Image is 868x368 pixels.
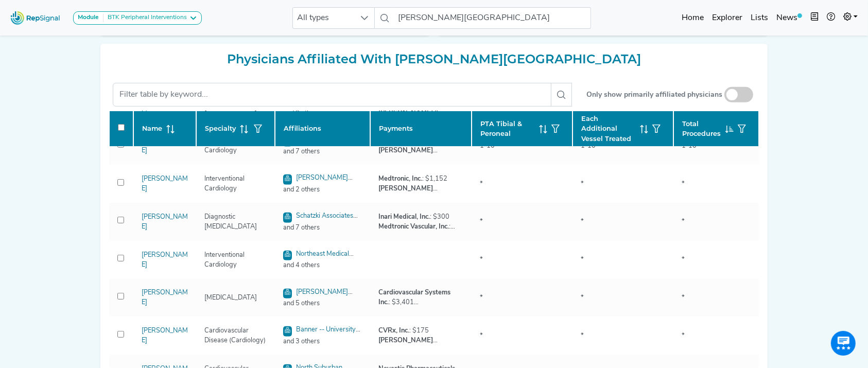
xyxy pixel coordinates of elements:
a: Explorer [708,8,747,28]
div: : $300 [378,212,463,222]
a: Schatzki Associates INC. [283,213,358,231]
a: Lists [747,8,772,28]
div: : $175 [378,326,463,336]
a: Northeast Medical Practice INC [283,251,354,269]
strong: Cardiovascular Systems Inc. [378,289,450,306]
span: and 3 others [277,337,368,346]
span: Total Procedures [682,119,721,138]
button: ModuleBTK Peripheral Interventions [73,11,202,25]
strong: [PERSON_NAME] Laboratories [378,147,438,164]
a: [PERSON_NAME] [142,252,188,268]
span: PTA Tibial & Peroneal [480,119,535,138]
a: [PERSON_NAME] [MEDICAL_DATA] Associates INC [283,289,353,317]
div: Interventional Cardiology [198,250,273,270]
button: Intel Book [806,8,823,28]
span: All types [293,8,355,28]
div: : $1,152 [378,174,463,184]
div: Interventional Cardiology [198,174,273,194]
span: Specialty [205,124,236,133]
strong: Inari Medical, Inc. [378,214,430,220]
span: and 7 others [277,223,368,233]
strong: [PERSON_NAME] Laboratories [378,185,438,202]
a: [PERSON_NAME] [142,176,188,192]
a: [PERSON_NAME] [142,214,188,230]
strong: Medtronic, Inc. [378,176,422,182]
div: BTK Peripheral Interventions [103,14,187,22]
h2: Physicians Affiliated With [PERSON_NAME][GEOGRAPHIC_DATA] [109,52,759,67]
span: Name [142,124,162,133]
div: Diagnostic [MEDICAL_DATA] [198,212,273,232]
a: [PERSON_NAME] [142,289,188,306]
strong: CVRx, Inc. [378,327,409,334]
a: [PERSON_NAME] Clinic [283,174,353,193]
strong: Medtronic Vascular, Inc. [378,223,449,230]
span: Affiliations [284,124,321,133]
div: : $140 [378,336,463,345]
a: [PERSON_NAME] [142,327,188,344]
div: : $3,401 [378,288,463,307]
div: : $41 [378,222,463,232]
input: Filter table by keyword... [113,83,551,107]
strong: [PERSON_NAME] Lifesciences Corporation [378,337,452,354]
div: [MEDICAL_DATA] [198,293,263,303]
span: and 2 others [277,185,368,195]
small: Only show primarily affiliated physicians [586,90,722,100]
span: and 7 others [277,147,368,156]
span: and 4 others [277,260,368,270]
input: Search a physician or facility [394,7,591,29]
span: Payments [379,124,413,133]
a: Home [678,8,708,28]
div: : $365 [378,184,463,194]
div: : $1,287 [378,146,463,155]
strong: Module [78,14,99,21]
div: Cardiovascular Disease (Cardiology) [198,326,273,345]
span: Each Additional Vessel Treated [581,114,636,144]
a: Banner -- University Medical Group [283,326,360,345]
a: News [772,8,806,28]
span: and 5 others [277,299,368,308]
